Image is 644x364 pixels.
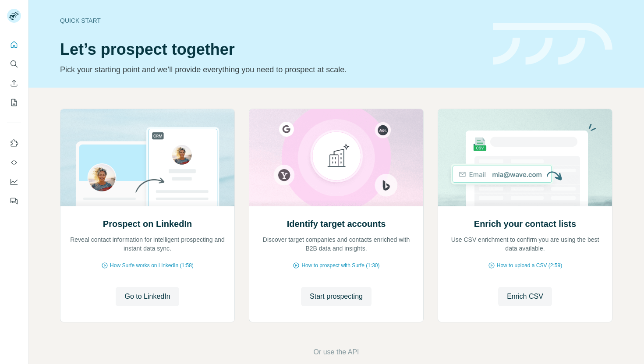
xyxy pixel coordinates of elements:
button: Enrich CSV [498,287,552,306]
img: Prospect on LinkedIn [60,109,235,206]
button: Use Surfe on LinkedIn [7,135,21,151]
p: Discover target companies and contacts enriched with B2B data and insights. [258,235,414,253]
span: Start prospecting [310,291,363,302]
h1: Let’s prospect together [60,41,482,58]
h2: Enrich your contact lists [474,218,576,230]
button: Dashboard [7,174,21,190]
button: Search [7,56,21,72]
button: Enrich CSV [7,75,21,91]
button: Start prospecting [301,287,372,306]
span: Enrich CSV [507,291,543,302]
img: Identify target accounts [249,109,424,206]
img: Enrich your contact lists [438,109,612,206]
p: Pick your starting point and we’ll provide everything you need to prospect at scale. [60,64,482,76]
span: How Surfe works on LinkedIn (1:58) [110,262,194,269]
button: My lists [7,95,21,110]
h2: Prospect on LinkedIn [103,218,192,230]
h2: Identify target accounts [287,218,386,230]
span: Go to LinkedIn [124,291,170,302]
span: How to upload a CSV (2:59) [497,262,562,269]
div: Quick start [60,16,482,25]
button: Go to LinkedIn [116,287,179,306]
button: Or use the API [313,347,359,357]
button: Quick start [7,37,21,53]
button: Feedback [7,193,21,209]
p: Use CSV enrichment to confirm you are using the best data available. [447,235,603,253]
img: banner [493,23,612,65]
span: How to prospect with Surfe (1:30) [301,262,379,269]
p: Reveal contact information for intelligent prospecting and instant data sync. [69,235,226,253]
button: Use Surfe API [7,155,21,170]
